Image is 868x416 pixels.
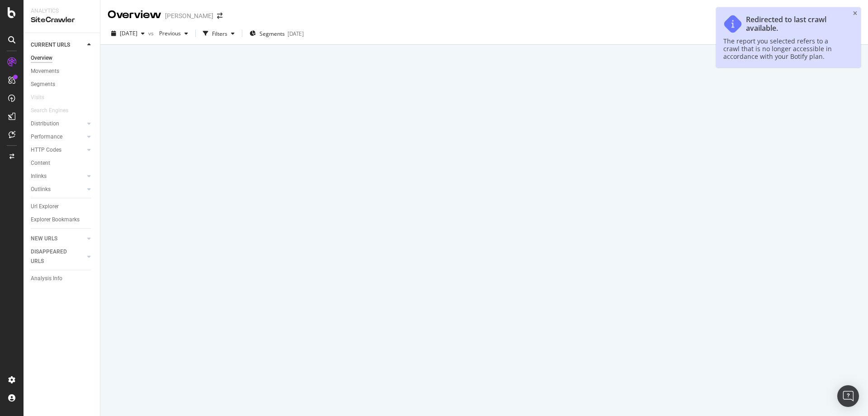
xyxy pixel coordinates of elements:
a: Explorer Bookmarks [31,215,94,225]
div: Filters [212,30,227,38]
a: Overview [31,53,94,63]
div: The report you selected refers to a crawl that is no longer accessible in accordance with your Bo... [723,37,844,60]
div: Distribution [31,119,59,129]
div: CURRENT URLS [31,40,70,50]
a: Url Explorer [31,202,94,211]
div: Redirected to last crawl available. [746,15,844,33]
div: SiteCrawler [31,15,93,25]
div: Url Explorer [31,202,59,211]
a: DISAPPEARED URLS [31,247,85,266]
span: vs [148,29,156,37]
a: Distribution [31,119,85,129]
div: Visits [31,93,44,102]
div: Analysis Info [31,274,62,283]
a: Movements [31,67,94,76]
button: Previous [156,26,192,41]
a: CURRENT URLS [31,40,85,50]
a: Analysis Info [31,274,94,283]
div: Outlinks [31,185,51,194]
a: HTTP Codes [31,145,85,155]
a: Outlinks [31,185,85,194]
div: Explorer Bookmarks [31,215,80,225]
div: Inlinks [31,172,47,181]
span: Segments [259,30,285,38]
div: Overview [108,7,161,23]
div: Open Intercom Messenger [837,385,859,407]
a: Search Engines [31,106,77,115]
a: Content [31,158,94,168]
div: Performance [31,132,62,142]
button: [DATE] [108,26,148,41]
span: 2024 Dec. 29th [120,29,137,37]
div: [PERSON_NAME] [165,11,213,20]
div: Content [31,158,50,168]
div: Search Engines [31,106,68,115]
span: Previous [156,29,181,37]
div: NEW URLS [31,234,57,244]
a: NEW URLS [31,234,85,244]
a: Segments [31,80,94,89]
div: DISAPPEARED URLS [31,247,76,266]
div: [DATE] [288,30,304,38]
button: Segments[DATE] [246,26,307,41]
a: Performance [31,132,85,142]
a: Inlinks [31,172,85,181]
div: HTTP Codes [31,145,61,155]
div: Movements [31,67,59,76]
div: Analytics [31,7,93,15]
div: Overview [31,53,52,63]
a: Visits [31,93,53,102]
div: Segments [31,80,55,89]
button: Filters [199,26,238,41]
div: arrow-right-arrow-left [217,13,222,19]
div: close toast [853,11,857,16]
